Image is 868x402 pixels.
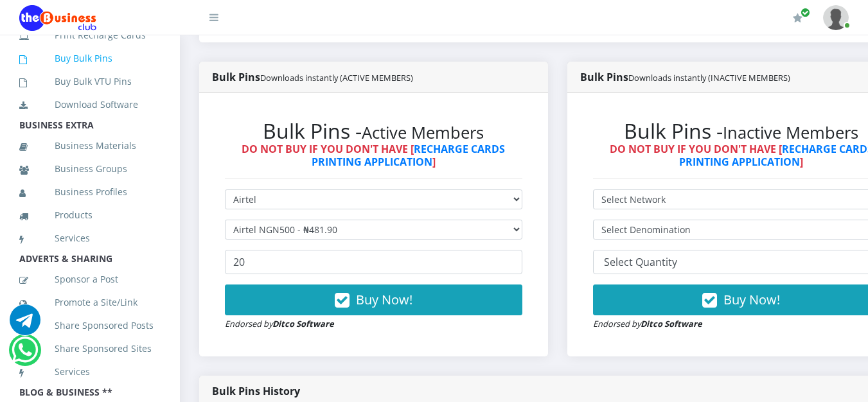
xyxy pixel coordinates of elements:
[272,318,334,329] strong: Ditco Software
[793,13,802,23] i: Renew/Upgrade Subscription
[260,72,413,83] small: Downloads instantly (ACTIVE MEMBERS)
[19,154,161,184] a: Business Groups
[225,250,522,274] input: Enter Quantity
[225,318,334,329] small: Endorsed by
[723,291,780,308] span: Buy Now!
[823,5,849,30] img: User
[19,67,161,96] a: Buy Bulk VTU Pins
[19,90,161,119] a: Download Software
[19,334,161,363] a: Share Sponsored Sites
[225,119,522,143] h2: Bulk Pins -
[19,177,161,207] a: Business Profiles
[12,344,38,365] a: Chat for support
[723,121,858,144] small: Inactive Members
[19,131,161,161] a: Business Materials
[19,223,161,253] a: Services
[628,72,790,83] small: Downloads instantly (INACTIVE MEMBERS)
[580,70,790,84] strong: Bulk Pins
[212,384,300,398] strong: Bulk Pins History
[19,200,161,230] a: Products
[801,8,810,17] span: Renew/Upgrade Subscription
[19,5,96,31] img: Logo
[242,142,505,168] strong: DO NOT BUY IF YOU DON'T HAVE [ ]
[225,284,522,315] button: Buy Now!
[19,288,161,317] a: Promote a Site/Link
[19,357,161,387] a: Services
[362,121,484,144] small: Active Members
[19,311,161,340] a: Share Sponsored Posts
[356,291,412,308] span: Buy Now!
[312,142,506,168] a: RECHARGE CARDS PRINTING APPLICATION
[593,318,702,329] small: Endorsed by
[19,265,161,294] a: Sponsor a Post
[19,44,161,73] a: Buy Bulk Pins
[10,314,40,335] a: Chat for support
[641,318,702,329] strong: Ditco Software
[212,70,413,84] strong: Bulk Pins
